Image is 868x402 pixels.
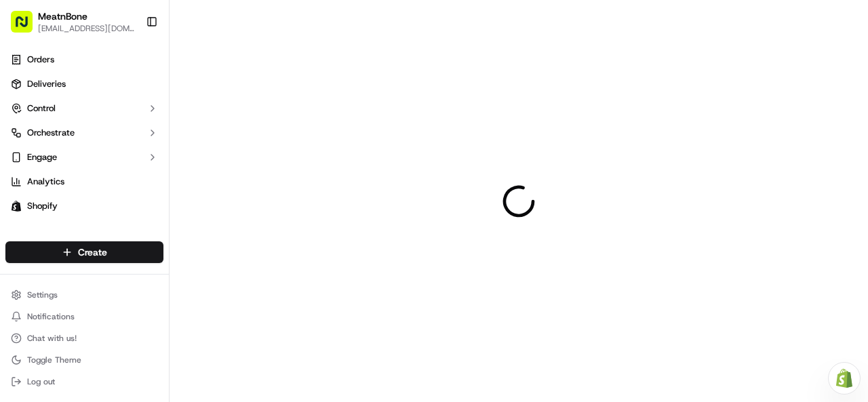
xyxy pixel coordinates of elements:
div: Favorites [5,228,163,249]
span: Toggle Theme [27,355,81,365]
button: Engage [5,146,163,168]
button: MeatnBone[EMAIL_ADDRESS][DOMAIN_NAME] [5,5,140,38]
span: Chat with us! [27,333,77,344]
button: Create [5,241,163,263]
span: Notifications [27,311,75,322]
a: Deliveries [5,73,163,95]
button: Chat with us! [5,329,163,348]
a: Shopify [5,195,163,217]
button: MeatnBone [38,9,87,23]
button: Control [5,98,163,119]
span: Engage [27,151,57,163]
span: Shopify [27,200,58,212]
span: Analytics [27,176,64,188]
button: Notifications [5,307,163,326]
span: Create [78,245,107,259]
span: Orders [27,54,54,66]
span: Deliveries [27,78,66,90]
a: Orders [5,49,163,71]
button: Toggle Theme [5,350,163,369]
span: Control [27,102,56,115]
button: Log out [5,372,163,391]
img: Shopify logo [11,201,22,212]
span: Orchestrate [27,127,75,139]
span: Settings [27,289,58,300]
button: [EMAIL_ADDRESS][DOMAIN_NAME] [38,23,135,34]
button: Settings [5,285,163,304]
button: Orchestrate [5,122,163,144]
a: Analytics [5,171,163,193]
span: Log out [27,376,55,387]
